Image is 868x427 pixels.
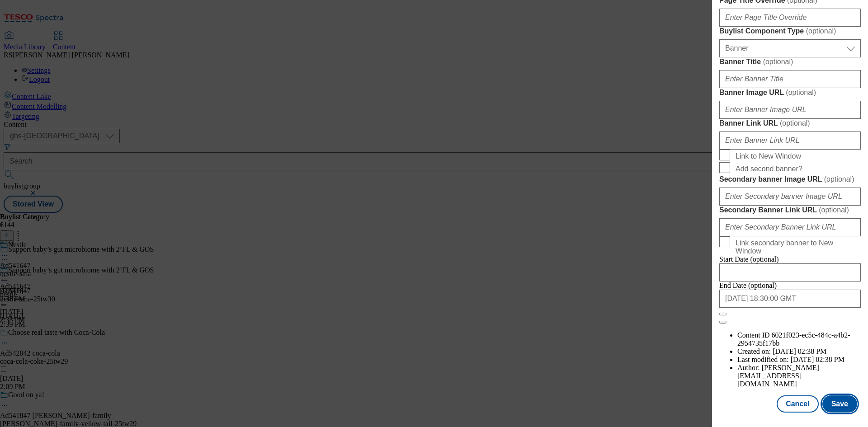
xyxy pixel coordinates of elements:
input: Enter Date [719,263,861,282]
input: Enter Banner Title [719,70,861,88]
span: [PERSON_NAME][EMAIL_ADDRESS][DOMAIN_NAME] [737,364,819,388]
label: Banner Image URL [719,88,861,97]
span: 6021f023-ec5c-484c-a4b2-2954735f17bb [737,331,850,347]
span: Add second banner? [736,165,802,173]
label: Secondary banner Image URL [719,175,861,184]
input: Enter Secondary banner Image URL [719,188,861,206]
input: Enter Secondary Banner Link URL [719,218,861,236]
span: ( optional ) [763,58,793,66]
button: Save [822,395,857,413]
label: Secondary Banner Link URL [719,206,861,215]
input: Enter Page Title Override [719,9,861,27]
span: End Date (optional) [719,282,777,289]
span: ( optional ) [786,89,816,96]
span: Link secondary banner to New Window [736,239,857,255]
span: ( optional ) [824,175,854,183]
label: Buylist Component Type [719,27,861,36]
label: Banner Title [719,57,861,66]
span: ( optional ) [780,119,810,127]
input: Enter Banner Link URL [719,131,861,150]
input: Enter Banner Image URL [719,101,861,119]
li: Author: [737,364,861,388]
li: Last modified on: [737,356,861,364]
span: ( optional ) [806,27,836,35]
span: Link to New Window [736,152,801,160]
li: Content ID [737,331,861,347]
span: [DATE] 02:38 PM [791,356,844,363]
span: [DATE] 02:38 PM [773,347,826,355]
button: Cancel [777,395,818,413]
span: Start Date (optional) [719,255,779,263]
input: Enter Date [719,290,861,308]
li: Created on: [737,347,861,356]
span: ( optional ) [819,206,849,214]
label: Banner Link URL [719,119,861,128]
button: Close [719,313,726,315]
